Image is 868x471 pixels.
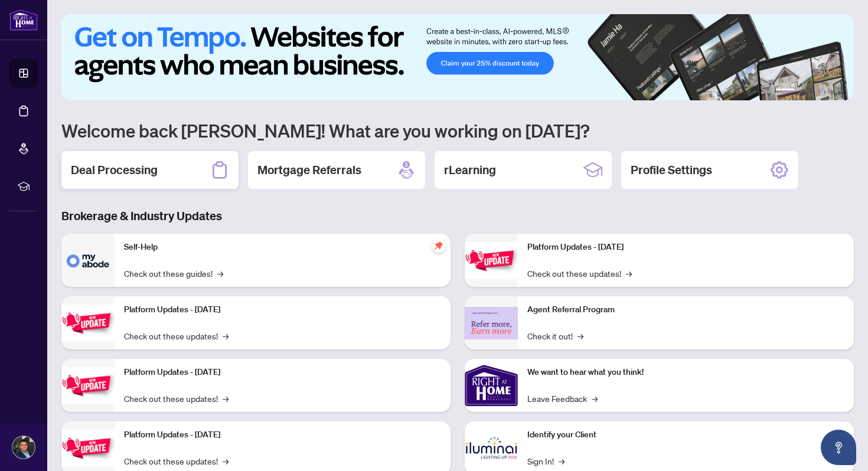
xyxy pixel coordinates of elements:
[527,392,598,405] a: Leave Feedback→
[631,162,712,178] h2: Profile Settings
[61,234,115,287] img: Self-Help
[465,242,518,279] img: Platform Updates - June 23, 2025
[828,89,833,93] button: 5
[12,436,35,459] img: Profile Icon
[124,392,229,405] a: Check out these updates!→
[527,454,564,467] a: Sign In!→
[776,89,795,93] button: 1
[61,430,115,467] img: Platform Updates - July 8, 2025
[124,267,223,280] a: Check out these guides!→
[559,454,564,467] span: →
[9,9,38,31] img: logo
[527,267,632,280] a: Check out these updates!→
[465,307,518,339] img: Agent Referral Program
[527,329,583,342] a: Check it out!→
[223,392,229,405] span: →
[124,454,229,467] a: Check out these updates!→
[592,392,598,405] span: →
[527,429,844,441] p: Identify your Client
[61,367,115,404] img: Platform Updates - July 21, 2025
[527,241,844,254] p: Platform Updates - [DATE]
[124,429,441,441] p: Platform Updates - [DATE]
[124,366,441,379] p: Platform Updates - [DATE]
[61,119,854,142] h1: Welcome back [PERSON_NAME]! What are you working on [DATE]?
[818,89,823,93] button: 4
[223,329,229,342] span: →
[821,430,856,465] button: Open asap
[527,303,844,316] p: Agent Referral Program
[61,208,854,224] h3: Brokerage & Industry Updates
[809,89,814,93] button: 3
[465,359,518,412] img: We want to hear what you think!
[124,303,441,316] p: Platform Updates - [DATE]
[432,238,446,253] span: pushpin
[837,89,842,93] button: 6
[626,267,632,280] span: →
[217,267,223,280] span: →
[223,454,229,467] span: →
[527,366,844,379] p: We want to hear what you think!
[444,162,496,178] h2: rLearning
[577,329,583,342] span: →
[257,162,361,178] h2: Mortgage Referrals
[800,89,804,93] button: 2
[124,241,441,254] p: Self-Help
[61,305,115,342] img: Platform Updates - September 16, 2025
[61,14,854,100] img: Slide 0
[71,162,158,178] h2: Deal Processing
[124,329,229,342] a: Check out these updates!→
